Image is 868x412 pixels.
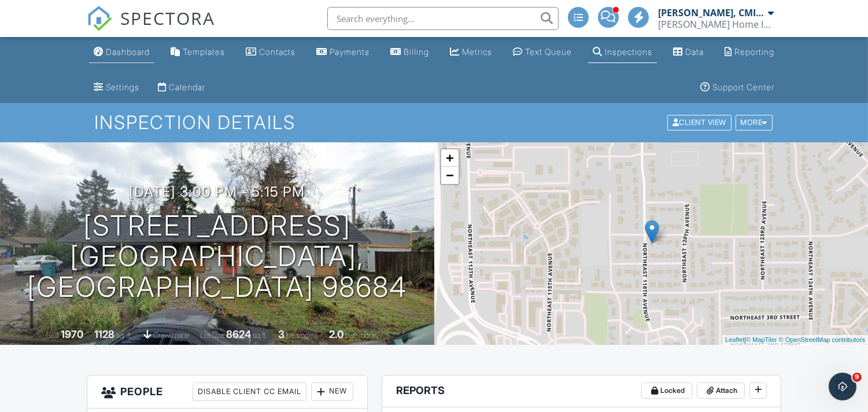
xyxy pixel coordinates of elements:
[312,42,374,63] a: Payments
[441,149,459,167] a: Zoom in
[685,47,704,57] div: Data
[253,331,267,340] span: sq.ft.
[722,335,868,345] div: |
[153,77,210,98] a: Calendar
[462,47,492,57] div: Metrics
[445,42,497,63] a: Metrics
[666,117,734,126] a: Client View
[116,331,132,340] span: sq. ft.
[746,336,777,343] a: © MapTiler
[106,47,150,57] div: Dashboard
[129,184,305,200] h3: [DATE] 3:00 pm - 5:15 pm
[87,6,112,31] img: The Best Home Inspection Software - Spectora
[345,331,378,340] span: bathrooms
[329,328,343,340] div: 2.0
[241,42,300,63] a: Contacts
[120,6,215,30] span: SPECTORA
[725,336,744,343] a: Leaflet
[829,373,856,400] iframe: Intercom live chat
[166,42,230,63] a: Templates
[441,167,459,184] a: Zoom out
[720,42,779,63] a: Reporting
[658,19,774,30] div: Nickelsen Home Inspections, LLC
[94,112,774,133] h1: Inspection Details
[734,47,774,57] div: Reporting
[779,336,865,343] a: © OpenStreetMap contributors
[89,77,144,98] a: Settings
[193,382,306,401] div: Disable Client CC Email
[183,47,225,57] div: Templates
[736,115,773,131] div: More
[404,47,429,57] div: Billing
[311,382,353,401] div: New
[200,331,224,340] span: Lot Size
[852,373,862,382] span: 9
[668,42,708,63] a: Data
[508,42,577,63] a: Text Queue
[106,82,139,92] div: Settings
[330,47,370,57] div: Payments
[658,7,765,19] div: [PERSON_NAME], CMI, ACI, CPI
[278,328,285,340] div: 3
[286,331,318,340] span: bedrooms
[226,328,251,340] div: 8624
[87,16,215,40] a: SPECTORA
[46,331,59,340] span: Built
[89,42,154,63] a: Dashboard
[667,115,732,131] div: Client View
[19,211,416,302] h1: [STREET_ADDRESS] [GEOGRAPHIC_DATA], [GEOGRAPHIC_DATA] 98684
[87,376,367,409] h3: People
[259,47,296,57] div: Contacts
[588,42,657,63] a: Inspections
[94,328,114,340] div: 1128
[61,328,83,340] div: 1970
[386,42,434,63] a: Billing
[525,47,572,57] div: Text Queue
[169,82,205,92] div: Calendar
[696,77,779,98] a: Support Center
[327,7,559,30] input: Search everything...
[153,331,189,340] span: crawlspace
[712,82,774,92] div: Support Center
[605,47,652,57] div: Inspections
